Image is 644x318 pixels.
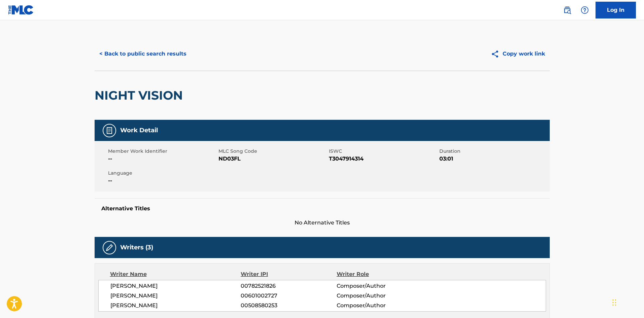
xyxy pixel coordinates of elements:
span: Duration [439,148,548,155]
div: Writer IPI [241,270,337,278]
span: [PERSON_NAME] [110,302,241,310]
span: 00601002727 [241,292,336,300]
button: Copy work link [486,45,550,62]
img: Writers [105,244,113,252]
span: Composer/Author [337,282,424,290]
span: Composer/Author [337,302,424,310]
img: search [563,6,571,14]
button: < Back to public search results [95,45,191,62]
span: Member Work Identifier [108,148,217,155]
span: -- [108,155,217,163]
h5: Work Detail [120,127,158,134]
span: -- [108,177,217,185]
div: Writer Role [337,270,424,278]
span: 00782521826 [241,282,336,290]
span: ISWC [329,148,438,155]
h5: Writers (3) [120,244,153,251]
span: No Alternative Titles [95,219,550,227]
img: Copy work link [491,50,503,58]
span: MLC Song Code [218,148,327,155]
div: Drag [612,292,616,313]
h5: Alternative Titles [101,205,543,212]
a: Log In [596,2,636,19]
a: Public Search [561,3,574,17]
iframe: Chat Widget [610,286,644,318]
span: Language [108,170,217,177]
span: Composer/Author [337,292,424,300]
span: 00508580253 [241,302,336,310]
img: MLC Logo [8,5,34,15]
span: ND03FL [218,155,327,163]
span: [PERSON_NAME] [110,292,241,300]
img: Work Detail [105,127,113,135]
img: help [581,6,589,14]
span: T3047914314 [329,155,438,163]
h2: NIGHT VISION [95,88,186,103]
div: Writer Name [110,270,241,278]
span: [PERSON_NAME] [110,282,241,290]
span: 03:01 [439,155,548,163]
div: Help [578,3,591,17]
